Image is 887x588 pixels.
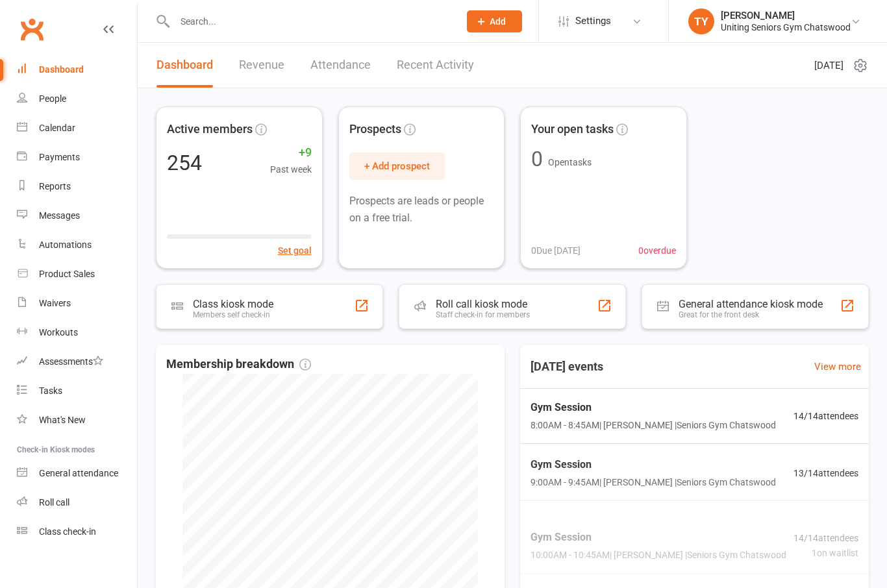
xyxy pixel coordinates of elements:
[793,409,858,423] span: 14 / 14 attendees
[193,310,273,319] div: Members self check-in
[39,415,86,425] div: What's New
[638,243,676,258] span: 0 overdue
[39,64,84,75] div: Dashboard
[39,269,95,279] div: Product Sales
[17,230,137,260] a: Automations
[814,58,843,73] span: [DATE]
[239,43,284,88] a: Revenue
[39,356,103,367] div: Assessments
[397,43,474,88] a: Recent Activity
[39,298,71,308] div: Waivers
[270,162,312,177] span: Past week
[39,468,118,478] div: General attendance
[17,406,137,435] a: What's New
[17,517,137,546] a: Class kiosk mode
[721,10,851,21] div: [PERSON_NAME]
[39,497,69,508] div: Roll call
[17,114,137,143] a: Calendar
[39,327,78,337] div: Workouts
[531,120,614,139] span: Your open tasks
[39,239,92,250] div: Automations
[16,13,48,45] a: Clubworx
[17,172,137,201] a: Reports
[17,347,137,376] a: Assessments
[349,120,401,139] span: Prospects
[270,143,312,162] span: +9
[278,243,312,258] button: Set goal
[167,153,202,173] div: 254
[17,84,137,114] a: People
[548,157,592,167] span: Open tasks
[17,488,137,517] a: Roll call
[17,143,137,172] a: Payments
[531,243,581,258] span: 0 Due [DATE]
[349,193,494,226] p: Prospects are leads or people on a free trial.
[467,10,522,32] button: Add
[39,526,96,537] div: Class check-in
[679,310,823,319] div: Great for the front desk
[531,418,776,432] span: 8:00AM - 8:45AM | [PERSON_NAME] | Seniors Gym Chatswood
[39,386,62,396] div: Tasks
[17,201,137,230] a: Messages
[39,152,80,162] div: Payments
[531,149,543,169] div: 0
[814,359,861,374] a: View more
[793,532,858,546] span: 14 / 14 attendees
[17,55,137,84] a: Dashboard
[349,153,445,180] button: + Add prospect
[167,120,253,139] span: Active members
[688,8,714,34] div: TY
[171,12,450,31] input: Search...
[17,318,137,347] a: Workouts
[520,355,614,378] h3: [DATE] events
[17,376,137,406] a: Tasks
[575,6,611,36] span: Settings
[17,289,137,318] a: Waivers
[531,529,786,546] span: Gym Session
[793,546,858,560] span: 1 on waitlist
[531,548,786,563] span: 10:00AM - 10:45AM | [PERSON_NAME] | Seniors Gym Chatswood
[166,355,311,374] span: Membership breakdown
[679,298,823,310] div: General attendance kiosk mode
[39,210,80,221] div: Messages
[436,310,530,319] div: Staff check-in for members
[490,16,506,27] span: Add
[193,298,273,310] div: Class kiosk mode
[39,181,71,191] div: Reports
[17,260,137,289] a: Product Sales
[531,456,776,473] span: Gym Session
[436,298,530,310] div: Roll call kiosk mode
[793,465,858,480] span: 13 / 14 attendees
[531,399,776,416] span: Gym Session
[156,43,213,88] a: Dashboard
[310,43,371,88] a: Attendance
[39,123,75,133] div: Calendar
[721,21,851,33] div: Uniting Seniors Gym Chatswood
[531,475,776,489] span: 9:00AM - 9:45AM | [PERSON_NAME] | Seniors Gym Chatswood
[17,459,137,488] a: General attendance kiosk mode
[39,93,66,104] div: People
